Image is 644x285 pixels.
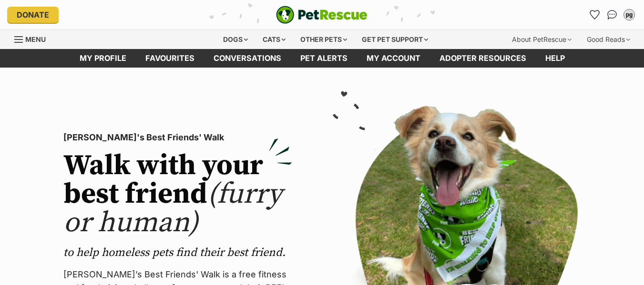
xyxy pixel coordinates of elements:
div: Good Reads [580,30,637,49]
button: My account [622,7,637,22]
div: Cats [256,30,292,49]
div: Other pets [294,30,354,49]
a: Donate [7,7,59,23]
img: chat-41dd97257d64d25036548639549fe6c8038ab92f7586957e7f3b1b290dea8141.svg [607,10,617,20]
p: to help homeless pets find their best friend. [63,245,292,260]
a: Conversations [604,7,620,22]
h2: Walk with your best friend [63,152,292,237]
ul: Account quick links [587,7,637,22]
div: pg [624,10,634,20]
a: My account [357,49,430,68]
a: Pet alerts [291,49,357,68]
img: logo-e224e6f780fb5917bec1dbf3a21bbac754714ae5b6737aabdf751b685950b380.svg [276,6,368,24]
p: [PERSON_NAME]'s Best Friends' Walk [63,131,292,144]
a: My profile [70,49,136,68]
a: Adopter resources [430,49,536,68]
a: Favourites [587,7,603,22]
a: PetRescue [276,6,368,24]
div: Get pet support [355,30,435,49]
div: Dogs [216,30,255,49]
a: Favourites [136,49,204,68]
span: Menu [25,35,46,43]
a: Menu [14,30,52,47]
div: About PetRescue [505,30,578,49]
a: Help [536,49,574,68]
a: conversations [204,49,291,68]
span: (furry or human) [63,177,282,241]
